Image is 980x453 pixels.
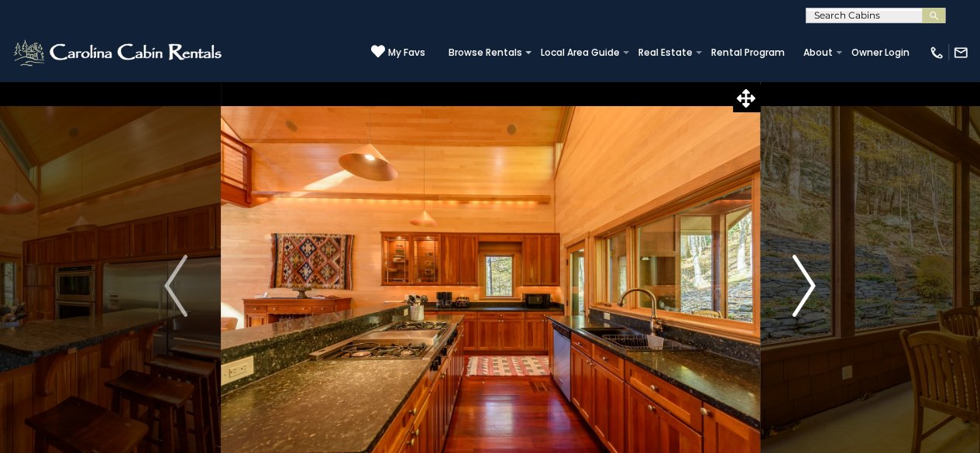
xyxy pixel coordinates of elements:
a: Real Estate [631,42,700,63]
span: My Favs [388,46,425,60]
img: arrow [793,255,816,317]
a: About [796,42,841,63]
img: White-1-2.png [12,37,226,68]
a: Local Area Guide [533,42,628,63]
a: Rental Program [703,42,793,63]
a: Owner Login [844,42,917,63]
a: My Favs [371,44,425,60]
img: phone-regular-white.png [929,45,944,60]
img: arrow [164,255,187,317]
a: Browse Rentals [441,42,530,63]
img: mail-regular-white.png [953,45,968,60]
